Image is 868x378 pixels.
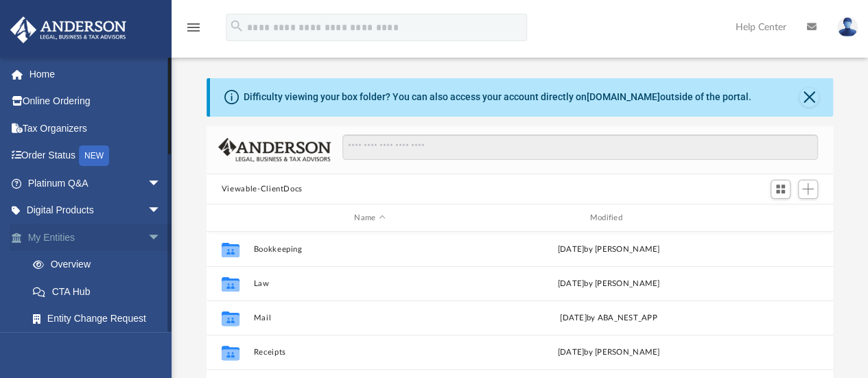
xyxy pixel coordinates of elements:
button: Add [798,180,819,199]
a: Home [10,60,182,88]
a: Digital Productsarrow_drop_down [10,197,182,224]
img: Anderson Advisors Platinum Portal [6,16,130,43]
div: [DATE] by [PERSON_NAME] [492,346,725,359]
div: Difficulty viewing your box folder? You can also access your account directly on outside of the p... [244,90,751,104]
button: Mail [253,314,486,322]
button: Close [799,88,819,107]
button: Switch to Grid View [771,180,791,199]
i: menu [185,19,202,36]
div: [DATE] by [PERSON_NAME] [492,244,725,256]
a: My Entitiesarrow_drop_down [10,224,182,251]
a: Entity Change Request [19,305,182,333]
button: Receipts [253,348,486,357]
button: Law [253,279,486,288]
span: arrow_drop_down [148,224,175,252]
span: arrow_drop_down [148,197,175,225]
div: Modified [492,212,725,224]
a: CTA Hub [19,278,182,305]
div: id [731,212,827,224]
div: [DATE] by [PERSON_NAME] [492,278,725,290]
div: Name [253,212,486,224]
a: Platinum Q&Aarrow_drop_down [10,169,182,197]
input: Search files and folders [342,134,818,161]
div: id [213,212,247,224]
a: menu [185,26,202,36]
div: NEW [79,145,109,166]
button: Viewable-ClientDocs [222,183,303,196]
a: Overview [19,251,182,279]
span: arrow_drop_down [148,169,175,198]
a: Online Ordering [10,88,182,115]
div: [DATE] by ABA_NEST_APP [492,312,725,324]
a: Order StatusNEW [10,142,182,170]
img: User Pic [837,17,858,37]
i: search [229,19,244,34]
a: Tax Organizers [10,115,182,142]
button: Bookkeeping [253,245,486,254]
a: [DOMAIN_NAME] [587,91,660,102]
